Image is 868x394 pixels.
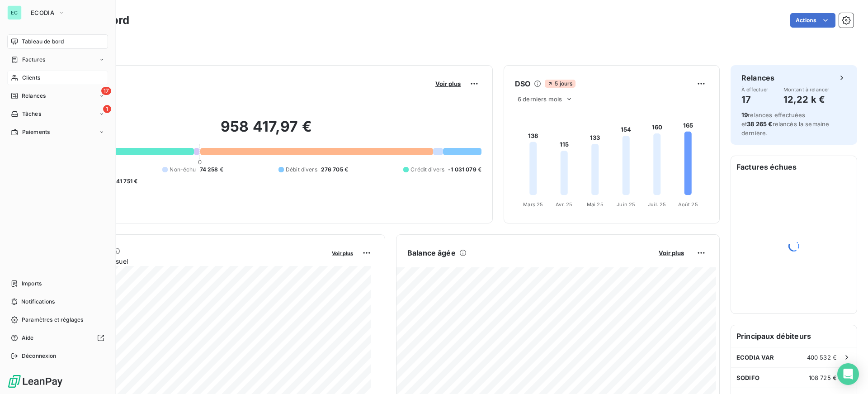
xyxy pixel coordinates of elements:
[410,166,444,174] span: Crédit divers
[7,125,108,139] a: Paiements
[332,250,353,256] span: Voir plus
[51,256,325,266] span: Chiffre d'affaires mensuel
[22,280,42,288] span: Imports
[515,78,530,89] h6: DSO
[448,166,481,174] span: -1 031 079 €
[7,276,108,291] a: Imports
[731,156,857,178] h6: Factures échues
[113,177,137,185] span: -41 751 €
[22,38,64,46] span: Tableau de bord
[22,74,40,82] span: Clients
[809,374,837,381] span: 108 725 €
[783,92,830,107] h4: 12,22 k €
[837,363,859,385] div: Open Intercom Messenger
[21,298,55,306] span: Notifications
[51,118,481,145] h2: 958 417,97 €
[198,158,202,166] span: 0
[7,71,108,85] a: Clients
[101,87,111,95] span: 17
[7,107,108,121] a: 1Tâches
[433,80,463,88] button: Voir plus
[286,166,317,174] span: Débit divers
[321,166,348,174] span: 276 705 €
[407,247,456,258] h6: Balance âgée
[22,334,34,342] span: Aide
[656,249,687,257] button: Voir plus
[736,354,774,361] span: ECODIA VAR
[170,166,196,174] span: Non-échu
[741,111,829,137] span: relances effectuées et relancés la semaine dernière.
[22,110,41,118] span: Tâches
[587,201,604,208] tspan: Mai 25
[200,166,223,174] span: 74 258 €
[22,316,83,324] span: Paramètres et réglages
[7,34,108,49] a: Tableau de bord
[7,374,63,389] img: Logo LeanPay
[731,325,857,347] h6: Principaux débiteurs
[22,352,57,360] span: Déconnexion
[22,128,50,136] span: Paiements
[22,92,46,100] span: Relances
[545,80,575,88] span: 5 jours
[741,87,769,92] span: À effectuer
[747,120,772,128] span: 38 265 €
[659,249,684,256] span: Voir plus
[648,201,666,208] tspan: Juil. 25
[783,87,830,92] span: Montant à relancer
[329,249,356,257] button: Voir plus
[7,5,22,20] div: EC
[790,13,835,28] button: Actions
[7,331,108,345] a: Aide
[741,111,748,119] span: 19
[7,89,108,103] a: 17Relances
[7,52,108,67] a: Factures
[103,105,111,113] span: 1
[617,201,635,208] tspan: Juin 25
[31,9,54,16] span: ECODIA
[518,95,562,103] span: 6 derniers mois
[7,313,108,327] a: Paramètres et réglages
[678,201,698,208] tspan: Août 25
[807,354,837,361] span: 400 532 €
[523,201,543,208] tspan: Mars 25
[741,72,774,83] h6: Relances
[556,201,572,208] tspan: Avr. 25
[736,374,759,381] span: SODIFO
[741,92,769,107] h4: 17
[435,80,461,87] span: Voir plus
[22,56,45,64] span: Factures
